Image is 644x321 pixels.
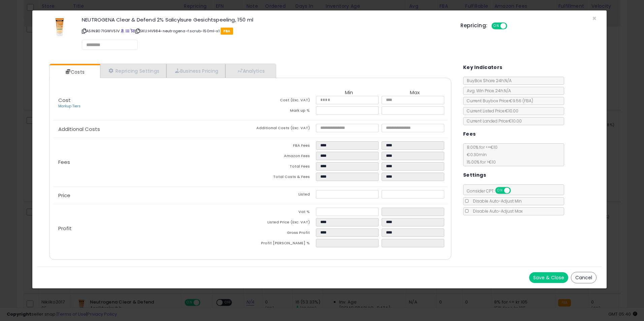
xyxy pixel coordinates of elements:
a: Your listing only [130,28,134,34]
span: FBA [221,28,233,35]
span: OFF [510,188,520,193]
span: €9.56 [509,98,533,104]
th: Min [316,90,382,96]
span: × [592,13,597,23]
span: Current Listed Price: €10.00 [463,108,518,114]
span: Disable Auto-Adjust Min [470,198,522,204]
td: Total Fees [250,162,316,173]
p: Price [53,193,250,198]
a: Costs [50,65,99,79]
span: 8.00 % for <= €10 [463,144,497,165]
td: FBA Fees [250,141,316,152]
td: Listed Price (Exc. VAT) [250,218,316,228]
td: Additional Costs (Exc. VAT) [250,124,316,134]
a: Repricing Settings [100,64,167,78]
button: Cancel [571,272,597,283]
span: ON [496,188,504,193]
button: Save & Close [529,272,568,283]
a: Business Pricing [166,64,225,78]
span: Current Landed Price: €10.00 [463,118,522,124]
td: Total Costs & Fees [250,173,316,183]
h3: NEUTROGENA Clear & Defend 2% Salicylsure Gesichtspeeling, 150 ml [82,17,450,22]
td: Cost (Exc. VAT) [250,96,316,106]
td: Profit [PERSON_NAME] % [250,239,316,249]
span: €0.30 min [463,152,487,157]
a: Markup Tiers [58,104,80,109]
span: ( FBA ) [522,98,533,104]
p: Profit [53,226,250,231]
a: Analytics [225,64,275,78]
h5: Settings [463,171,486,179]
span: Disable Auto-Adjust Max [470,208,523,214]
td: Vat % [250,208,316,218]
th: Max [382,90,447,96]
h5: Key Indicators [463,63,503,72]
h5: Fees [463,130,476,138]
img: 41b-l3C68qL._SL60_.jpg [50,17,70,37]
p: Fees [53,159,250,165]
td: Amazon Fees [250,152,316,162]
td: Listed [250,190,316,201]
h5: Repricing: [460,23,487,28]
span: ON [492,23,501,29]
a: All offer listings [126,28,129,34]
span: BuyBox Share 24h: N/A [463,78,512,83]
p: ASIN: B071GWV51V | SKU: HV984-neutrogena-f.scrub-150ml-x1 [82,26,450,36]
span: Avg. Win Price 24h: N/A [463,88,511,94]
span: Consider CPT: [463,188,520,194]
td: Mark up % [250,106,316,117]
span: 15.00 % for > €10 [463,159,496,165]
span: OFF [506,23,517,29]
p: Additional Costs [53,127,250,132]
a: BuyBox page [121,28,124,34]
p: Cost [53,98,250,109]
span: Current Buybox Price: [463,98,533,104]
td: Gross Profit [250,228,316,239]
